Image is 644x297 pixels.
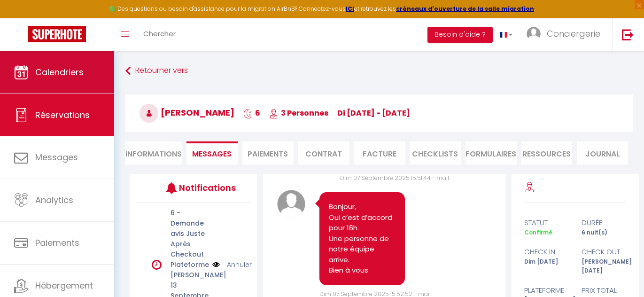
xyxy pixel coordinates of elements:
img: ... [527,27,541,41]
div: 6 nuit(s) [575,228,633,237]
div: Prix total [575,285,633,296]
a: Chercher [136,18,183,51]
div: [PERSON_NAME] [DATE] [575,258,633,275]
a: créneaux d'ouverture de la salle migration [396,5,534,13]
div: check out [575,246,633,258]
p: 6 - Demande avis Juste Après Checkout Plateforme [171,208,206,270]
h3: Notifications [179,177,227,198]
span: Dim 07 Septembre 2025 15:51:44 - mail [340,174,449,182]
div: Dim [DATE] [518,258,575,275]
img: NO IMAGE [212,259,220,270]
a: Retourner vers [125,63,633,79]
span: Confirmé [524,228,552,236]
li: Facture [354,141,405,164]
li: Ressources [521,141,573,164]
div: check in [518,246,575,258]
li: CHECKLISTS [410,141,461,164]
span: 6 [243,108,260,118]
pre: Bonjour, Oui c’est d’accord pour 16h. Une personne de notre équipe arrive. Bien à vous [329,202,396,276]
div: durée [575,217,633,228]
img: logout [622,29,634,40]
div: Plateforme [518,285,575,296]
div: statut [518,217,575,228]
span: Calendriers [35,66,84,78]
span: Conciergerie [547,28,600,39]
span: [PERSON_NAME] [140,107,234,118]
span: Messages [192,148,232,159]
li: Paiements [242,141,294,164]
button: Ouvrir le widget de chat LiveChat [8,4,36,32]
img: avatar.png [277,190,305,218]
span: Hébergement [35,280,93,291]
li: Journal [577,141,628,164]
li: Contrat [298,141,349,164]
li: Informations [125,141,182,164]
a: ICI [346,5,354,13]
span: Messages [35,151,78,163]
a: Annuler [227,259,252,270]
button: Besoin d'aide ? [427,27,493,43]
span: Réservations [35,109,90,121]
a: ... Conciergerie [520,18,612,51]
span: 3 Personnes [269,108,328,118]
span: Chercher [143,29,176,39]
li: FORMULAIRES [466,141,517,164]
span: di [DATE] - [DATE] [337,108,410,118]
span: Analytics [35,194,73,206]
span: Paiements [35,237,79,249]
img: Super Booking [28,26,86,42]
